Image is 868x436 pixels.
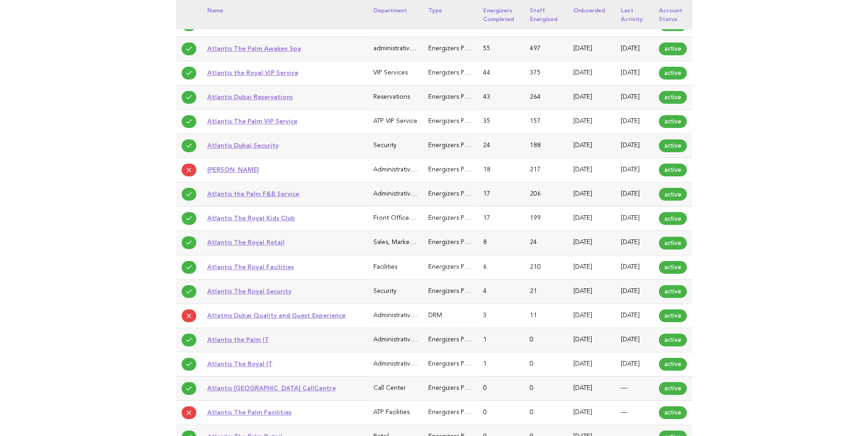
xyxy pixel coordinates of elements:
td: 24 [478,134,524,158]
td: 0 [524,376,568,400]
td: 1 [478,352,524,376]
td: 3 [478,303,524,328]
td: 497 [524,37,568,61]
span: Energizers Participant [428,191,491,197]
td: [DATE] [615,328,653,352]
span: active [659,334,687,346]
td: 6 [478,255,524,279]
span: ATP VIP Service [373,118,417,124]
span: Administrative & General (Executive Office, HR, IT, Finance) [373,361,543,367]
span: Sales, Marketing, Catering & Convention Services [373,239,518,245]
td: 210 [524,255,568,279]
td: [DATE] [568,61,615,85]
span: active [659,237,687,250]
span: Call Center [373,385,406,391]
a: Atlantis The Royal Retail [207,239,285,246]
a: [PERSON_NAME] [207,166,259,173]
span: active [659,309,687,322]
span: VIP Services [373,70,408,76]
a: Atlantis The Palm VIP Service [207,117,297,125]
td: 199 [524,207,568,231]
span: active [659,406,687,419]
td: 11 [524,303,568,328]
a: Atlantis [GEOGRAPHIC_DATA] CallCentre [207,384,336,392]
td: [DATE] [615,279,653,303]
span: ATP Facilities [373,409,410,415]
td: 157 [524,110,568,134]
td: [DATE] [615,61,653,85]
td: 1 [478,328,524,352]
span: Energizers Participant [428,264,491,270]
td: 0 [524,328,568,352]
span: Administrative & General (Executive Office, HR, IT, Finance) [373,191,543,197]
td: 4 [478,279,524,303]
td: 217 [524,158,568,182]
td: [DATE] [615,231,653,255]
td: [DATE] [568,85,615,110]
span: Energizers Participant [428,46,491,52]
span: active [659,382,687,395]
span: DRM [428,313,442,319]
a: Atlantis the Palm IT [207,336,269,343]
span: Energizers Participant [428,215,491,221]
td: 55 [478,37,524,61]
td: [DATE] [568,231,615,255]
a: Atlantis The Royal Kids Club [207,214,295,222]
td: [DATE] [568,401,615,425]
td: 44 [478,61,524,85]
span: administrative-general-executive-office-hr-it-finance [373,46,524,52]
td: [DATE] [615,134,653,158]
span: Security [373,288,397,294]
td: [DATE] [568,352,615,376]
td: [DATE] [615,352,653,376]
td: 8 [478,231,524,255]
span: active [659,358,687,371]
span: active [659,212,687,225]
span: Energizers Participant [428,143,491,149]
a: Atlatnis Dubai Quality and Guest Experience [207,312,345,319]
td: 24 [524,231,568,255]
span: Energizers Participant [428,239,491,245]
a: Atlantis The Royal Facilities [207,263,294,271]
td: [DATE] [568,207,615,231]
td: 17 [478,182,524,207]
a: Atlantis The Royal Security [207,287,291,295]
td: 0 [478,376,524,400]
td: 18 [478,158,524,182]
td: [DATE] [568,110,615,134]
span: Energizers Participant [428,167,491,173]
td: 375 [524,61,568,85]
td: [DATE] [615,207,653,231]
span: Energizers Participant [428,337,491,343]
td: [DATE] [615,110,653,134]
td: 264 [524,85,568,110]
span: active [659,139,687,152]
td: [DATE] [615,182,653,207]
td: 0 [478,401,524,425]
span: Security [373,143,397,149]
span: active [659,261,687,274]
td: [DATE] [568,376,615,400]
a: Atlantis The Royal IT [207,360,273,367]
span: Administrative & General (Executive Office, HR, IT, Finance) [373,337,543,343]
td: [DATE] [615,85,653,110]
td: [DATE] [568,328,615,352]
span: Administrative & General (Executive Office, HR, IT, Finance) [373,313,543,319]
span: Energizers Participant [428,288,491,294]
td: [DATE] [568,182,615,207]
td: 0 [524,352,568,376]
td: [DATE] [568,37,615,61]
a: Atlantis The Palm Awaken Spa [207,45,301,52]
a: Atlantis the Royal VIP Service [207,69,298,76]
td: 35 [478,110,524,134]
span: active [659,67,687,80]
td: 188 [524,134,568,158]
span: Energizers Participant [428,94,491,100]
td: [DATE] [615,255,653,279]
a: Atlantis the Palm F&B Service [207,190,299,197]
span: active [659,164,687,176]
span: Energizers Participant [428,409,491,415]
span: Reservations [373,94,410,100]
span: Facilities [373,264,397,270]
td: 0 [524,401,568,425]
